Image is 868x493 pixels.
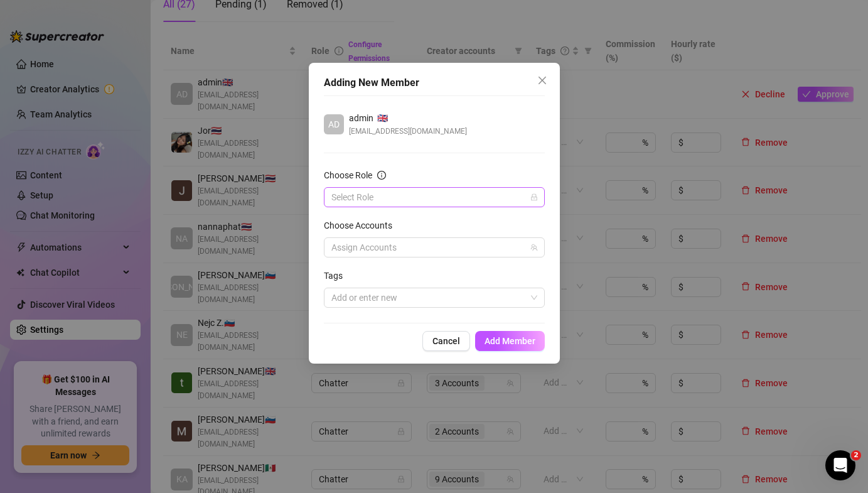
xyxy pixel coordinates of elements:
iframe: Intercom live chat [825,450,855,480]
label: Tags [324,269,351,283]
button: Add Member [475,331,545,351]
div: 🇬🇧 [349,111,467,125]
div: Choose Role [324,168,372,182]
label: Choose Accounts [324,219,400,232]
span: Add Member [485,336,535,346]
span: close [537,75,547,85]
span: 2 [851,450,861,460]
span: team [530,244,538,251]
span: [EMAIL_ADDRESS][DOMAIN_NAME] [349,125,467,138]
button: Close [532,70,552,90]
div: Adding New Member [324,75,545,90]
button: Cancel [422,331,470,351]
span: lock [530,193,538,201]
span: Close [532,75,552,85]
span: AD [328,117,340,131]
span: Cancel [432,336,460,346]
span: admin [349,111,373,125]
span: info-circle [377,171,386,180]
